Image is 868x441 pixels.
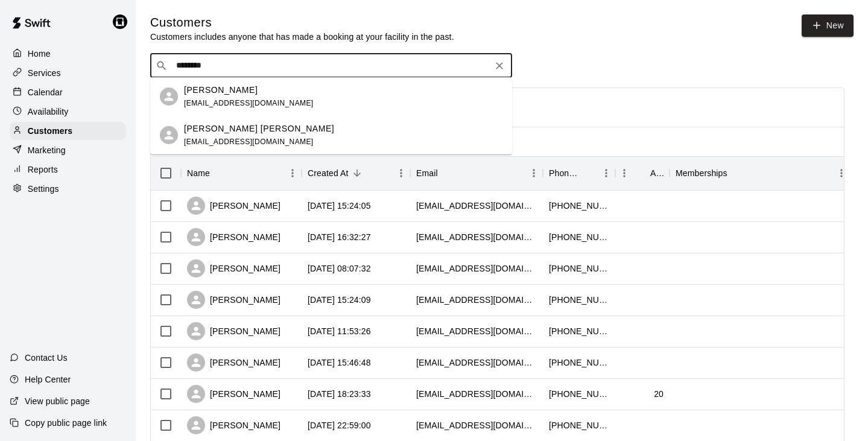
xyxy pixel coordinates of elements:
p: Customers [28,125,72,137]
div: Memberships [676,156,727,190]
div: Name [181,156,302,190]
div: ryancurl1414@gmail.com [416,200,537,212]
div: Created At [308,156,349,190]
div: 2025-08-04 16:32:27 [308,231,371,243]
div: Age [615,156,670,190]
img: Justin Struyk [113,14,127,29]
div: guallabal@gmail.com [416,419,537,431]
p: Settings [28,183,59,195]
div: [PERSON_NAME] [187,354,280,372]
button: Clear [491,57,508,74]
span: [EMAIL_ADDRESS][DOMAIN_NAME] [184,99,314,107]
div: 20 [654,388,664,400]
div: +15406920729 [549,200,609,212]
div: +15402878096 [549,419,609,431]
span: [EMAIL_ADDRESS][DOMAIN_NAME] [184,138,314,146]
a: Settings [10,180,126,198]
div: 2025-07-15 15:24:09 [308,294,371,306]
div: [PERSON_NAME] [187,416,280,434]
div: +15403369002 [549,294,609,306]
div: Phone Number [543,156,615,190]
div: [PERSON_NAME] [187,197,280,215]
div: Daun Nicholson [160,87,178,106]
button: Menu [392,164,410,182]
button: Menu [525,164,543,182]
button: Menu [597,164,615,182]
div: [PERSON_NAME] [187,259,280,278]
button: Menu [284,164,302,182]
div: 2025-07-20 08:07:32 [308,262,371,274]
div: Justin Struyk [110,10,136,34]
p: View public page [25,395,90,407]
div: Age [650,156,664,190]
div: 2025-08-06 15:24:05 [308,200,371,212]
button: Menu [615,164,633,182]
div: [PERSON_NAME] [187,291,280,309]
a: Availability [10,103,126,121]
p: [PERSON_NAME] [PERSON_NAME] [184,122,334,135]
a: Services [10,64,126,82]
button: Sort [438,165,455,182]
a: Reports [10,160,126,179]
div: +15402333011 [549,325,609,337]
p: Availability [28,106,69,118]
button: Sort [727,165,744,182]
p: Help Center [25,373,71,385]
a: Home [10,45,126,63]
h5: Customers [150,14,454,31]
p: Contact Us [25,352,68,364]
div: +15407719487 [549,388,609,400]
a: Customers [10,122,126,140]
p: Reports [28,163,58,176]
div: sislerson1@yahoo.com [416,294,537,306]
div: +17038700088 [549,231,609,243]
div: samiahajjaoui92@gmail.com [416,231,537,243]
div: +15403833438 [549,357,609,369]
div: Connor Nicholson [160,126,178,144]
div: Created At [302,156,410,190]
div: Memberships [670,156,851,190]
div: browla3@yahoo.com [416,262,537,274]
div: haymorjd@gmail.com [416,357,537,369]
p: [PERSON_NAME] [184,84,258,97]
div: Search customers by name or email [150,54,512,78]
a: Marketing [10,141,126,159]
p: Copy public page link [25,417,107,429]
div: [PERSON_NAME] [187,228,280,246]
p: Customers includes anyone that has made a booking at your facility in the past. [150,31,454,43]
div: 2025-06-25 18:23:33 [308,388,371,400]
div: [PERSON_NAME] [187,322,280,340]
p: Home [28,48,51,60]
p: Calendar [28,86,63,98]
div: [PERSON_NAME] [187,385,280,403]
div: Phone Number [549,156,580,190]
div: helmickty@icloud.com [416,388,537,400]
a: New [802,14,854,37]
div: 2025-06-20 22:59:00 [308,419,371,431]
div: +14344442811 [549,262,609,274]
a: Calendar [10,83,126,101]
div: Email [416,156,438,190]
div: Name [187,156,210,190]
button: Menu [832,164,851,182]
div: Email [410,156,543,190]
button: Sort [580,165,597,182]
p: Services [28,67,61,79]
div: brandondavis1@yahoo.com [416,325,537,337]
button: Sort [349,165,366,182]
div: 2025-06-29 11:53:26 [308,325,371,337]
div: 2025-06-27 15:46:48 [308,357,371,369]
button: Sort [210,165,227,182]
p: Marketing [28,144,66,156]
button: Sort [633,165,650,182]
